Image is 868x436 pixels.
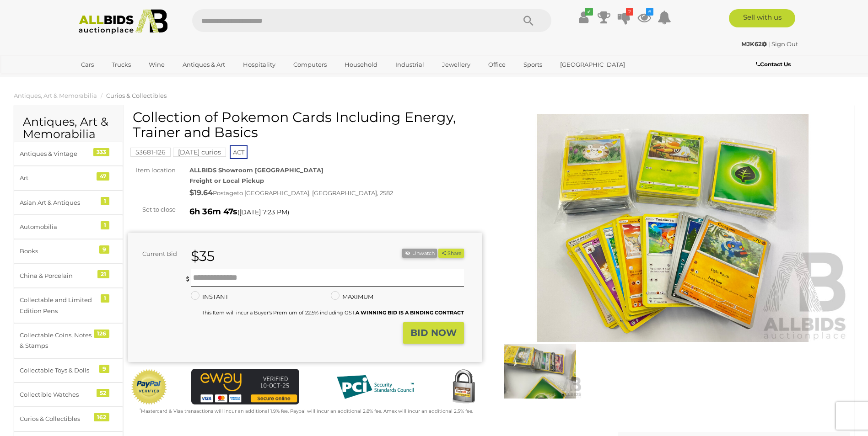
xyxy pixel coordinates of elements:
[729,9,795,27] a: Sell with us
[74,9,173,34] img: Allbids.com.au
[356,309,464,316] b: A WINNING BID IS A BINDING CONTRACT
[498,344,582,398] img: Collection of Pokemon Cards Including Energy, Trainer and Basics
[189,186,482,200] div: Postage
[756,61,791,68] b: Contact Us
[101,221,109,229] div: 1
[20,365,95,376] div: Collectable Toys & Dolls
[75,57,100,72] a: Cars
[189,166,323,174] strong: ALLBIDS Showroom [GEOGRAPHIC_DATA]
[554,57,631,72] a: [GEOGRAPHIC_DATA]
[20,330,95,351] div: Collectable Coins, Notes & Stamps
[121,204,183,215] div: Set to close
[438,249,464,258] button: Share
[121,165,183,175] div: Item location
[585,8,593,16] i: ✔
[189,177,264,184] strong: Freight or Local Pickup
[94,413,109,421] div: 162
[402,249,437,258] button: Unwatch
[14,92,97,99] a: Antiques, Art & Memorabilia
[14,264,123,288] a: China & Porcelain 21
[99,245,109,254] div: 9
[143,57,171,72] a: Wine
[101,197,109,205] div: 1
[20,271,95,281] div: China & Porcelain
[106,92,167,99] a: Curios & Collectibles
[741,40,768,48] a: MJK62
[445,369,482,405] img: Secured by Rapid SSL
[130,148,171,157] mark: 53681-126
[20,149,95,159] div: Antiques & Vintage
[329,369,421,405] img: PCI DSS compliant
[20,197,95,208] div: Asian Art & Antiques
[577,9,591,26] a: ✔
[14,215,123,239] a: Automobilia 1
[518,57,548,72] a: Sports
[191,369,299,405] img: eWAY Payment Gateway
[237,189,393,197] span: to [GEOGRAPHIC_DATA], [GEOGRAPHIC_DATA], 2582
[646,8,653,16] i: 6
[756,59,793,69] a: Contact Us
[410,327,457,338] strong: BID NOW
[14,166,123,190] a: Art 47
[20,222,95,232] div: Automobilia
[637,9,651,26] a: 6
[14,142,123,166] a: Antiques & Vintage 333
[189,207,237,217] strong: 6h 36m 47s
[331,292,373,302] label: MAXIMUM
[97,270,109,278] div: 21
[94,330,109,338] div: 126
[14,358,123,383] a: Collectable Toys & Dolls 9
[140,408,473,414] small: Mastercard & Visa transactions will incur an additional 1.9% fee. Paypal will incur an additional...
[237,208,289,216] span: ( )
[97,389,109,397] div: 52
[239,208,287,216] span: [DATE] 7:23 PM
[402,249,437,258] li: Unwatch this item
[496,114,850,342] img: Collection of Pokemon Cards Including Energy, Trainer and Basics
[101,294,109,303] div: 1
[20,389,95,400] div: Collectible Watches
[202,309,464,316] small: This Item will incur a Buyer's Premium of 22.5% including GST.
[14,407,123,431] a: Curios & Collectibles 162
[20,173,95,183] div: Art
[14,239,123,263] a: Books 9
[14,191,123,215] a: Asian Art & Antiques 1
[20,295,95,316] div: Collectable and Limited Edition Pens
[173,149,226,156] a: [DATE] curios
[14,383,123,407] a: Collectible Watches 52
[287,57,333,72] a: Computers
[617,9,631,26] a: 2
[177,57,231,72] a: Antiques & Art
[20,414,95,424] div: Curios & Collectibles
[389,57,430,72] a: Industrial
[768,40,770,48] span: |
[14,323,123,358] a: Collectable Coins, Notes & Stamps 126
[626,8,633,16] i: 2
[771,40,798,48] a: Sign Out
[106,57,137,72] a: Trucks
[130,149,171,156] a: 53681-126
[93,148,109,156] div: 333
[133,110,480,140] h1: Collection of Pokemon Cards Including Energy, Trainer and Basics
[237,57,281,72] a: Hospitality
[339,57,383,72] a: Household
[14,288,123,323] a: Collectable and Limited Edition Pens 1
[403,322,464,344] button: BID NOW
[20,246,95,256] div: Books
[97,172,109,181] div: 47
[189,188,213,197] strong: $19.64
[230,145,248,159] span: ACT
[741,40,767,48] strong: MJK62
[436,57,476,72] a: Jewellery
[191,248,215,265] strong: $35
[173,148,226,157] mark: [DATE] curios
[130,369,168,405] img: Official PayPal Seal
[23,116,114,141] h2: Antiques, Art & Memorabilia
[99,365,109,373] div: 9
[482,57,512,72] a: Office
[128,249,184,259] div: Current Bid
[506,9,551,32] button: Search
[191,292,228,302] label: INSTANT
